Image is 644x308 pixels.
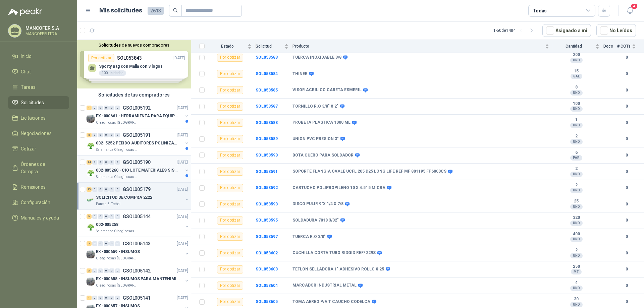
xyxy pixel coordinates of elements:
[21,161,63,175] span: Órdenes de Compra
[553,134,599,139] b: 2
[256,251,278,255] a: SOL053602
[617,169,636,175] b: 0
[596,24,636,37] button: No Leídos
[256,202,278,206] a: SOL053593
[256,218,278,223] a: SOL053595
[603,40,617,53] th: Docs
[533,7,547,14] div: Todas
[8,211,69,224] a: Manuales y ayuda
[8,181,69,193] a: Remisiones
[87,158,190,180] a: 14 0 0 0 0 0 GSOL005190[DATE] Company Logo002-005260 - CIO LOTE MATERIALES SISTEMA HIDRAULICSalam...
[292,153,354,158] b: BOTA CUERO PARA SOLDADOR
[292,136,339,142] b: UNION PVC PRESION 3"
[570,237,583,242] div: UND
[217,86,243,94] div: Por cotizar
[8,142,69,155] a: Cotizar
[617,40,644,53] th: # COTs
[624,5,636,17] button: 4
[570,123,583,128] div: UND
[256,185,278,190] b: SOL053592
[87,214,92,219] div: 9
[553,232,599,237] b: 400
[96,276,179,282] p: EX -000658 - INSUMOS PARA MANTENIMIENTO MECANICO
[553,166,599,172] b: 2
[256,71,278,76] b: SOL053584
[123,241,151,246] p: GSOL005143
[493,25,537,36] div: 1 - 50 de 1484
[570,90,583,96] div: UND
[115,187,120,192] div: 0
[256,267,278,271] a: SOL053603
[21,114,46,122] span: Licitaciones
[553,215,599,221] b: 320
[21,214,59,222] span: Manuales y ayuda
[87,185,190,207] a: 19 0 0 0 0 0 GSOL005179[DATE] Company LogoSOLICITUD DE COMPRA 2222Panela El Trébol
[292,185,385,191] b: CARTUCHO POLIPROPILENO 10 X 4.5" 5 MICRA
[8,127,69,140] a: Negociaciones
[617,266,636,272] b: 0
[104,133,109,137] div: 0
[92,241,97,246] div: 0
[292,71,308,77] b: THINER
[115,160,120,165] div: 0
[292,169,446,174] b: SOPORTE FLANGIA OVALE UCFL 205 D25 LONG LIFE REF MF 801195 FP6000CS
[292,250,376,256] b: CUCHILLA CORTA TUBO RIDGID REF/ 229S
[109,268,114,273] div: 0
[256,169,278,174] b: SOL053591
[570,188,583,193] div: UND
[177,268,188,274] p: [DATE]
[104,241,109,246] div: 0
[617,185,636,191] b: 0
[570,286,583,291] div: UND
[87,131,190,152] a: 2 0 0 0 0 0 GSOL005191[DATE] Company Logo002- 5252 PEDIDO AUDITORES POLINIZACIÓNSalamanca Oleagin...
[292,267,384,272] b: TEFLON SELLADORA 1" ADHESIVO ROLLO X 25
[8,96,69,109] a: Solicitudes
[96,140,179,146] p: 002- 5252 PEDIDO AUDITORES POLINIZACIÓN
[292,55,341,60] b: TUERCA INOXIDABLE 3/8
[256,153,278,158] a: SOL053590
[217,103,243,111] div: Por cotizar
[21,83,36,91] span: Tareas
[570,302,583,307] div: UND
[25,26,67,30] p: MANCOFER S.A
[92,214,97,219] div: 0
[123,106,151,110] p: GSOL005192
[104,214,109,219] div: 0
[87,241,92,246] div: 2
[617,44,631,49] span: # COTs
[209,44,246,49] span: Estado
[98,160,103,165] div: 0
[109,106,114,110] div: 0
[87,212,190,234] a: 9 0 0 0 0 0 GSOL005144[DATE] Company Logo002-005258Salamanca Oleaginosas SAS
[217,168,243,176] div: Por cotizar
[115,268,120,273] div: 0
[617,152,636,159] b: 0
[25,32,67,36] p: MANCOFER LTDA
[123,268,151,273] p: GSOL005142
[177,132,188,138] p: [DATE]
[92,106,97,110] div: 0
[571,74,582,79] div: GAL
[96,201,120,207] p: Panela El Trébol
[256,55,278,60] b: SOL053583
[96,120,138,125] p: Oleaginosas [GEOGRAPHIC_DATA][PERSON_NAME]
[109,187,114,192] div: 0
[256,44,283,49] span: Solicitud
[104,296,109,300] div: 0
[217,184,243,192] div: Por cotizar
[292,218,339,223] b: SOLDADURA 7018 3/32"
[96,249,140,255] p: EX -000659 - INSUMOS
[96,113,179,119] p: EX -000661 - HERRAMIENTA PARA EQUIPO MECANICO PLAN
[292,87,362,93] b: VISOR ACRILICO CARETA ESMERIL
[87,240,190,261] a: 2 0 0 0 0 0 GSOL005143[DATE] Company LogoEX -000659 - INSUMOSOleaginosas [GEOGRAPHIC_DATA][PERSON...
[570,155,582,161] div: PAR
[292,44,544,49] span: Producto
[173,8,178,13] span: search
[77,40,191,88] div: Solicitudes de nuevos compradoresPor cotizarSOL053843[DATE] Sporty Bag con Malla con 3 logos100 U...
[217,298,243,306] div: Por cotizar
[553,44,594,49] span: Cantidad
[256,234,278,239] a: SOL053597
